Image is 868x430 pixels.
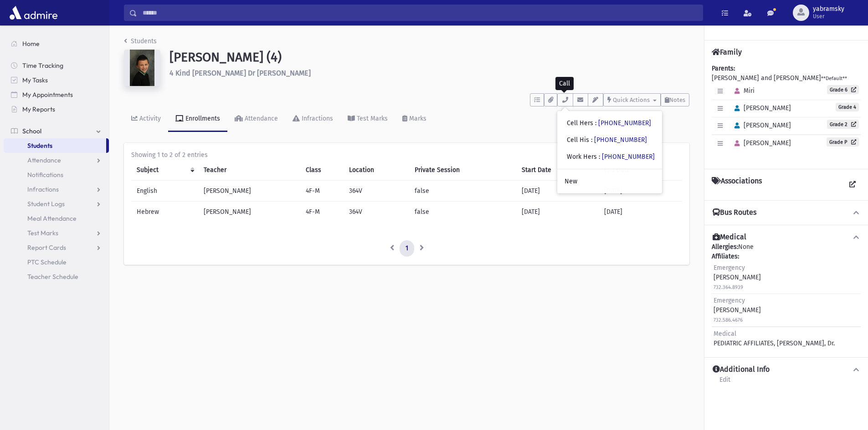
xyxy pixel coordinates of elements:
div: Cell His [567,135,647,145]
a: Test Marks [4,226,109,240]
a: My Tasks [4,73,109,87]
a: Time Tracking [4,58,109,73]
th: Class [300,160,344,181]
a: Test Marks [340,106,395,132]
span: Teacher Schedule [27,273,78,281]
a: [PHONE_NUMBER] [598,119,651,127]
div: Work Hers [567,152,655,162]
span: Test Marks [27,229,58,237]
a: Grade 6 [827,85,859,94]
h4: Associations [712,177,762,193]
span: Emergency [714,297,745,304]
div: None [712,242,861,350]
a: Infractions [285,106,340,132]
button: Notes [661,93,689,106]
h4: Additional Info [713,365,770,374]
td: English [131,181,198,202]
div: Showing 1 to 2 of 2 entries [131,150,682,160]
a: My Reports [4,102,109,116]
h4: Family [712,48,742,56]
h1: [PERSON_NAME] (4) [169,50,689,65]
a: Infractions [4,182,109,197]
div: Infractions [300,115,333,122]
td: [PERSON_NAME] [198,181,300,202]
span: Infractions [27,185,59,193]
span: Student Logs [27,200,65,208]
div: Attendance [243,115,278,122]
b: Affiliates: [712,253,739,260]
span: Attendance [27,156,61,164]
td: 364V [344,181,409,202]
span: My Appointments [22,91,73,99]
td: 4F-M [300,181,344,202]
span: Grade 4 [836,103,859,111]
th: Subject [131,160,198,181]
span: User [813,13,844,20]
span: Emergency [714,264,745,272]
a: New [557,173,662,190]
div: PEDIATRIC AFFILIATES, [PERSON_NAME], Dr. [714,329,835,348]
span: Medical [714,330,736,338]
a: Meal Attendance [4,211,109,226]
td: [DATE] [599,202,682,223]
a: View all Associations [844,177,861,193]
span: My Tasks [22,76,48,84]
td: false [409,202,516,223]
input: Search [137,5,703,21]
span: [PERSON_NAME] [730,139,791,147]
a: Activity [124,106,168,132]
th: Teacher [198,160,300,181]
a: Report Cards [4,240,109,255]
a: [PHONE_NUMBER] [602,153,655,161]
a: Students [4,138,106,153]
div: [PERSON_NAME] [714,296,761,324]
h4: Medical [713,233,746,242]
a: 1 [400,240,414,257]
td: false [409,181,516,202]
span: Time Tracking [22,61,63,70]
a: My Appointments [4,87,109,102]
span: Notifications [27,171,63,179]
span: My Reports [22,105,55,113]
td: 4F-M [300,202,344,223]
span: Report Cards [27,243,66,252]
div: Enrollments [184,115,220,122]
span: Students [27,142,52,150]
th: Private Session [409,160,516,181]
div: Call [555,77,574,90]
a: Grade P [827,137,859,147]
span: Meal Attendance [27,214,77,223]
small: 732.364.8939 [714,284,743,290]
b: Allergies: [712,243,738,251]
span: Miri [730,87,755,95]
td: Hebrew [131,202,198,223]
a: Edit [719,374,731,391]
a: PTC Schedule [4,255,109,269]
div: Marks [407,115,426,122]
span: [PERSON_NAME] [730,121,791,129]
a: Teacher Schedule [4,269,109,284]
div: [PERSON_NAME] [714,263,761,292]
span: Quick Actions [613,96,650,103]
a: Grade 2 [827,120,859,129]
span: [PERSON_NAME] [730,104,791,112]
a: [PHONE_NUMBER] [594,136,647,144]
b: Parents: [712,65,735,72]
span: Notes [669,96,685,103]
a: Marks [395,106,434,132]
h6: 4 Kind [PERSON_NAME] Dr [PERSON_NAME] [169,69,689,77]
td: [DATE] [516,181,599,202]
th: Location [344,160,409,181]
span: yabramsky [813,5,844,13]
button: Additional Info [712,365,861,374]
td: 364V [344,202,409,223]
td: [DATE] [516,202,599,223]
h4: Bus Routes [713,208,756,218]
span: : [599,153,600,161]
th: Start Date [516,160,599,181]
a: Home [4,36,109,51]
span: : [591,136,592,144]
button: Medical [712,233,861,242]
span: Home [22,40,40,48]
img: AdmirePro [7,4,60,22]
